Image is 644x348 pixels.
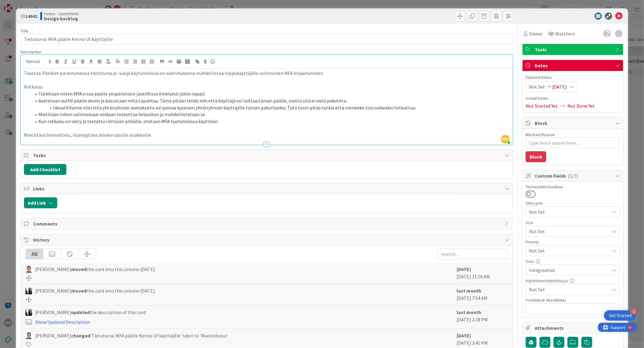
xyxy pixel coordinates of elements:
[31,90,510,97] li: Tutkitaan miten MFA:n saa päälle ympäristöön (auth0:ssa ilmeisesti jokin nappi)
[24,164,66,175] button: Add Checklist
[526,185,620,189] div: Testaustiimi kurkkaa
[31,97,510,104] li: Asetetaan auth0 päälle deviin ja katsotaan mitä tapahtuu. Tämä pitäisi tehdä niin että käyttäjä v...
[71,288,86,294] b: moved
[529,266,609,274] span: Integraatiot
[457,309,508,326] div: [DATE] 2:28 PM
[529,208,606,216] span: Not Set
[35,309,146,316] span: [PERSON_NAME] the description of this card
[25,333,32,339] img: SM
[31,118,510,125] li: Kun ratkaisu on viety ja testattu riittävän pitkälle, otetaan MFA tuotannossa käyttöön
[24,70,510,77] p: Taustaa: Pandian parantuneissa tietoturva ja -suoja käytännöissä on vaatimuksena mahdollistaa lop...
[568,173,578,179] span: ( 1/7 )
[457,266,471,272] b: [DATE]
[31,111,510,118] li: Mietitään miten valinnaisuus voidaan toteuttaa helpoiten ja mahdollistetaan se
[25,309,32,316] img: KV
[31,2,34,7] div: 9+
[535,119,612,127] span: Block
[25,288,32,294] img: KV
[529,227,606,236] span: Not Set
[457,309,481,315] b: last month
[35,319,90,325] a: Show Updated Description
[526,298,620,302] div: Freshdesk tikettilinkki
[33,152,502,159] span: Tasks
[526,151,546,162] button: Block
[24,132,510,139] p: Mietittävä hinnoittelu, lisämyytävä ainakin uusille asiakkaille
[526,259,620,263] div: Osio
[25,266,32,273] img: SM
[457,266,508,281] div: [DATE] 11:16 AM
[33,220,502,227] span: Comments
[457,288,481,294] b: last month
[526,95,620,102] span: Actual Dates
[44,16,79,21] b: Design backlog
[71,333,90,339] b: changed
[535,172,612,179] span: Custom Fields
[457,332,508,347] div: [DATE] 3:41 PM
[526,102,558,109] span: Not Started Yet
[555,30,575,37] span: Watchers
[21,28,28,34] label: Title
[604,310,636,321] div: Open Get Started checklist, remaining modules: 3
[24,197,57,208] button: Add Link
[35,332,228,339] span: [PERSON_NAME] 'Tietoturva: MFA päälle Kenno UI käyttäjille' label to 'Muotoilussa'
[25,13,37,19] b: 14642
[33,185,502,192] span: Links
[438,249,508,259] input: Search...
[567,102,595,109] span: Not Done Yet
[526,132,555,137] label: Blocked Reason
[13,1,28,8] span: Support
[529,246,606,255] span: Not Set
[552,83,567,90] span: [DATE]
[535,62,612,69] span: Dates
[526,279,620,283] div: Käyttöönottokriittisyys
[535,46,612,53] span: Taski
[24,83,510,90] p: Ratkaisu:
[535,324,612,332] span: Attachments
[26,249,43,259] div: All
[529,83,545,90] span: Not Set
[21,49,41,55] span: Description
[457,287,508,302] div: [DATE] 7:54 AM
[21,12,37,20] span: ID
[526,220,620,225] div: Size
[35,287,155,294] span: [PERSON_NAME] this card into this column [DATE]
[609,313,632,319] div: Get Started
[526,74,620,81] span: Planned Dates
[33,236,502,243] span: History
[71,309,90,315] b: updated
[529,286,609,293] span: Not Set
[31,104,510,111] li: Ideaalitilanne olisi että yhtiöryhmän asetuksista voi painaa kyseisen yhtiöryhmän käyttäjille täm...
[501,135,510,143] span: MM
[71,266,86,272] b: moved
[21,34,513,45] input: type card name here...
[457,333,471,339] b: [DATE]
[35,266,155,273] span: [PERSON_NAME] this card into this column [DATE]
[44,11,79,16] span: Kenno - Suunnittelu
[631,309,636,314] div: 3
[529,30,543,37] span: Owner
[526,201,620,205] div: Ohry-prio
[526,240,620,244] div: Priority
